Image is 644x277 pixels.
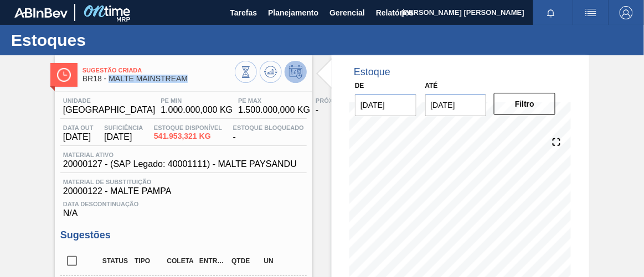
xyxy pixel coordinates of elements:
span: Material de Substituição [63,179,304,185]
span: Estoque Bloqueado [233,124,304,131]
span: Planejamento [268,6,318,19]
span: BR18 - MALTE MAINSTREAM [83,75,235,83]
label: Até [425,82,438,90]
div: - [230,124,307,142]
span: [DATE] [104,132,143,142]
button: Atualizar Gráfico [260,61,282,83]
span: Unidade [63,97,156,104]
button: Notificações [533,5,569,20]
div: Entrega [197,257,230,265]
img: Ícone [57,68,71,82]
div: Coleta [164,257,198,265]
span: Sugestão Criada [83,67,235,74]
div: Status [100,257,133,265]
span: 20000127 - (SAP Legado: 40001111) - MALTE PAYSANDU [63,159,297,169]
span: PE MAX [238,97,310,104]
span: Tarefas [230,6,257,19]
span: Estoque Disponível [154,124,222,131]
span: 20000122 - MALTE PAMPA [63,186,304,196]
div: UN [261,257,295,265]
button: Filtro [494,93,555,115]
button: Desprogramar Estoque [285,61,307,83]
span: [DATE] [63,132,94,142]
button: Visão Geral dos Estoques [235,61,257,83]
span: 1.500.000,000 KG [238,105,310,115]
span: Próxima Entrega [316,97,375,104]
span: Gerencial [329,6,365,19]
span: [GEOGRAPHIC_DATA] [63,105,156,115]
span: 541.953,321 KG [154,132,222,140]
div: Qtde [229,257,262,265]
h1: Estoques [11,34,208,46]
div: N/A [60,196,307,218]
input: dd/mm/yyyy [355,94,416,116]
span: Material ativo [63,151,297,158]
span: PE MIN [161,97,233,104]
img: TNhmsLtSVTkK8tSr43FrP2fwEKptu5GPRR3wAAAABJRU5ErkJggg== [14,8,68,18]
img: userActions [584,6,597,19]
div: Tipo [132,257,166,265]
span: 1.000.000,000 KG [161,105,233,115]
span: Suficiência [104,124,143,131]
img: Logout [620,6,633,19]
div: Estoque [354,66,390,78]
input: dd/mm/yyyy [425,94,487,116]
div: - [313,97,378,115]
span: Relatórios [376,6,414,19]
label: De [355,82,364,90]
h3: Sugestões [60,229,307,241]
span: Data out [63,124,94,131]
span: Data Descontinuação [63,201,304,207]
